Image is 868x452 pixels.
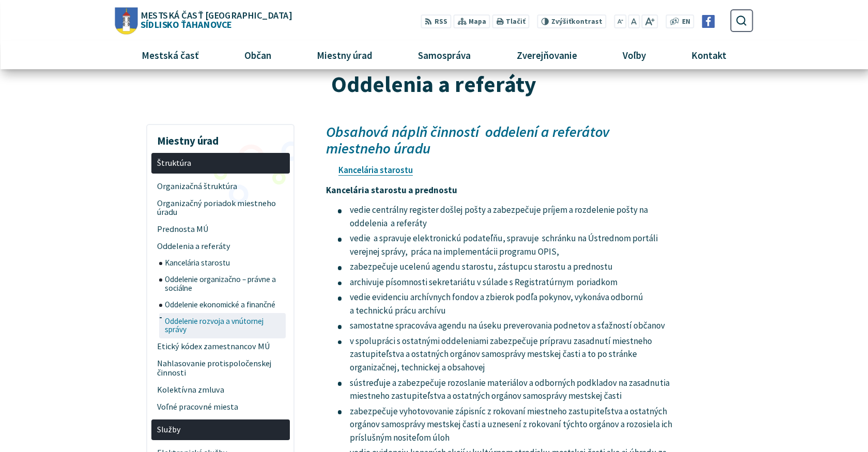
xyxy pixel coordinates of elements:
span: Voľné pracovné miesta [157,398,284,415]
button: Nastaviť pôvodnú veľkosť písma [628,14,640,28]
li: zabezpečuje ucelenú agendu starostu, zástupcu starostu a prednostu [338,260,675,274]
a: Mapa [453,14,490,28]
span: kontrast [551,18,602,26]
a: Mestská časť [123,41,218,69]
a: Oddelenie ekonomické a finančné [159,297,290,313]
li: v spolupráci s ostatnými oddeleniami zabezpečuje prípravu zasadnutí miestneho zastupiteľstva a os... [338,335,675,375]
a: Prednosta MÚ [151,221,290,238]
li: zabezpečuje vyhotovovanie zápisníc z rokovaní miestneho zastupiteľstva a ostatných orgánov samosp... [338,405,675,445]
a: Organizačný poriadok miestneho úradu [151,195,290,221]
span: Kontakt [687,41,730,69]
a: Kontakt [672,41,745,69]
li: archivuje písomnosti sekretariátu v súlade s Registratúrnym poriadkom [338,276,675,289]
a: Miestny úrad [298,41,392,69]
span: Mestská časť [138,41,203,69]
a: Kancelária starostu [159,255,290,272]
li: vedie evidenciu archívnych fondov a zbierok podľa pokynov, vykonáva odbornú a technickú prácu arc... [338,291,675,317]
span: EN [682,17,690,27]
span: Oddelenia a referáty [157,238,284,255]
button: Tlačiť [492,14,529,28]
a: Kolektívna zmluva [151,381,290,398]
a: Voľné pracovné miesta [151,398,290,415]
span: Organizačný poriadok miestneho úradu [157,195,284,221]
span: Kolektívna zmluva [157,381,284,398]
span: Kancelária starostu [165,255,284,272]
a: Kancelária starostu [338,164,413,176]
span: Etický kódex zamestnancov MÚ [157,338,284,355]
a: Organizačná štruktúra [151,178,290,195]
span: Prednosta MÚ [157,221,284,238]
li: sústreďuje a zabezpečuje rozoslanie materiálov a odborných podkladov na zasadnutia miestneho zast... [338,377,675,403]
a: EN [679,17,693,27]
span: Mapa [469,17,486,27]
img: Prejsť na domovskú stránku [115,7,138,34]
a: RSS [421,14,451,28]
li: samostatne spracováva agendu na úseku preverovania podnetov a sťažností občanov [338,319,675,333]
span: Mestská časť [GEOGRAPHIC_DATA] [141,10,291,20]
span: Tlačiť [506,18,525,26]
span: Nahlasovanie protispoločenskej činnosti [157,355,284,382]
a: Samospráva [399,41,490,69]
span: Služby [157,422,284,439]
span: Organizačná štruktúra [157,178,284,195]
a: Oddelenie rozvoja a vnútornej správy [159,313,290,338]
span: Oddelenia a referáty [331,70,536,98]
a: Štruktúra [151,153,290,174]
span: Štruktúra [157,155,284,172]
span: RSS [435,17,447,27]
span: Sídlisko Ťahanovce [137,10,291,29]
li: vedie a spravuje elektronickú podateľňu, spravuje schránku na Ústrednom portáli verejnej správy, ... [338,232,675,258]
li: vedie centrálny register došlej pošty a zabezpečuje príjem a rozdelenie pošty na oddelenia a refe... [338,204,675,230]
span: Zvýšiť [551,17,571,26]
span: Oddelenie organizačno – právne a sociálne [165,271,284,297]
img: Prejsť na Facebook stránku [702,15,715,28]
span: Zverejňovanie [513,41,581,69]
a: Nahlasovanie protispoločenskej činnosti [151,355,290,382]
a: Občan [226,41,290,69]
h3: Miestny úrad [151,127,290,149]
span: Samospráva [414,41,475,69]
button: Zväčšiť veľkosť písma [642,14,658,28]
a: Oddelenie organizačno – právne a sociálne [159,271,290,297]
button: Zvýšiťkontrast [537,14,606,28]
span: Oddelenie ekonomické a finančné [165,297,284,313]
strong: Kancelária starostu a prednostu [326,184,457,196]
span: Voľby [618,41,649,69]
em: Obsahová náplň činností oddelení a referátov miestneho úradu [326,122,610,157]
span: Občan [241,41,275,69]
a: Etický kódex zamestnancov MÚ [151,338,290,355]
span: Oddelenie rozvoja a vnútornej správy [165,313,284,338]
button: Zmenšiť veľkosť písma [614,14,626,28]
span: Miestny úrad [313,41,377,69]
a: Logo Sídlisko Ťahanovce, prejsť na domovskú stránku. [115,7,292,34]
a: Služby [151,419,290,441]
a: Voľby [603,41,664,69]
a: Zverejňovanie [498,41,596,69]
a: Oddelenia a referáty [151,238,290,255]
